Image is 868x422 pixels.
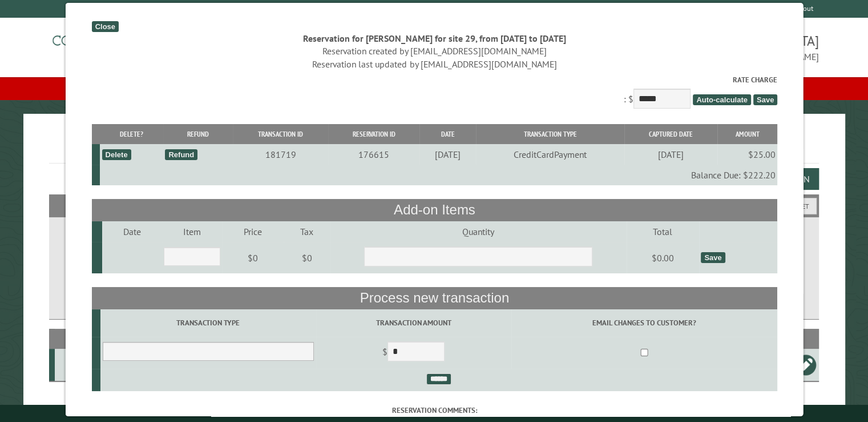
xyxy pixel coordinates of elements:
[91,74,777,112] div: : $
[91,21,118,32] div: Close
[91,32,777,45] div: Reservation for [PERSON_NAME] for site 29, from [DATE] to [DATE]
[316,337,511,369] td: $
[370,409,499,417] small: © Campground Commander LLC. All rights reserved.
[162,221,221,242] td: Item
[232,144,328,165] td: 181719
[692,94,750,105] span: Auto-calculate
[419,124,475,144] th: Date
[317,317,509,328] label: Transaction Amount
[49,22,192,67] img: Campground Commander
[626,221,699,242] td: Total
[91,74,777,85] label: Rate Charge
[717,144,777,165] td: $25.00
[91,58,777,70] div: Reservation last updated by [EMAIL_ADDRESS][DOMAIN_NAME]
[328,144,419,165] td: 176615
[232,124,328,144] th: Transaction ID
[55,329,100,349] th: Site
[475,144,623,165] td: CreditCardPayment
[102,149,131,160] div: Delete
[512,317,775,328] label: Email changes to customer?
[91,45,777,57] div: Reservation created by [EMAIL_ADDRESS][DOMAIN_NAME]
[59,359,98,371] div: 29
[165,149,197,160] div: Refund
[624,144,717,165] td: [DATE]
[91,199,777,221] th: Add-on Items
[221,221,283,242] td: Price
[49,132,819,164] h1: Reservations
[99,124,163,144] th: Delete?
[99,165,777,185] td: Balance Due: $222.20
[91,287,777,309] th: Process new transaction
[330,221,625,242] td: Quantity
[624,124,717,144] th: Captured Date
[163,124,232,144] th: Refund
[102,221,162,242] td: Date
[753,94,777,105] span: Save
[475,124,623,144] th: Transaction Type
[328,124,419,144] th: Reservation ID
[102,317,314,328] label: Transaction Type
[717,124,777,144] th: Amount
[91,405,777,416] label: Reservation comments:
[49,194,819,216] h2: Filters
[700,252,724,263] div: Save
[283,221,330,242] td: Tax
[221,242,283,274] td: $0
[626,242,699,274] td: $0.00
[419,144,475,165] td: [DATE]
[283,242,330,274] td: $0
